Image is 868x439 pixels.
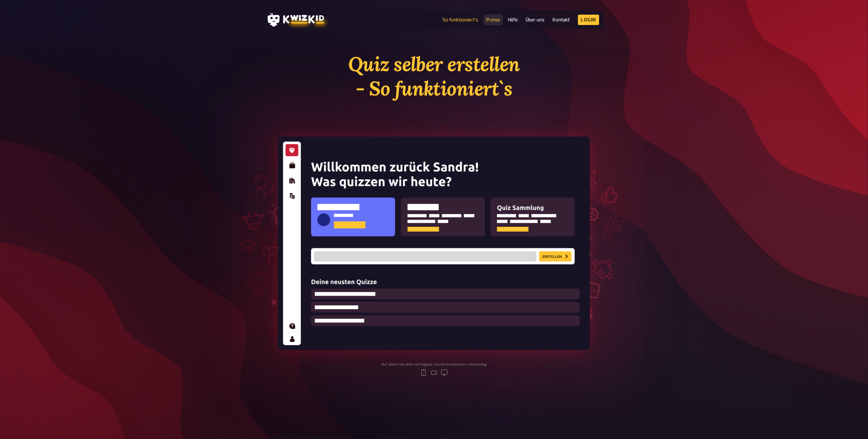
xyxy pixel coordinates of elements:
a: Hilfe [508,17,518,22]
a: Preise [486,17,500,22]
svg: mobile [420,369,427,377]
a: Login [578,15,599,25]
svg: desktop [441,369,448,377]
img: kwizkid [278,136,590,350]
h1: Quiz selber erstellen - So funktioniert`s [278,52,590,101]
a: So funktioniert's [443,17,479,22]
div: Auf allen Geräten verfügbar, keine Installation notwendig [381,362,487,367]
a: Kontakt [553,17,570,22]
a: Über uns [526,17,545,22]
svg: tablet [430,369,438,377]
